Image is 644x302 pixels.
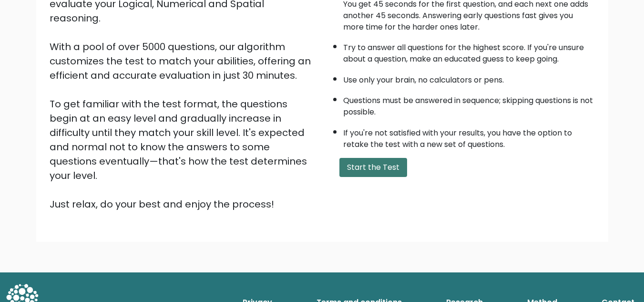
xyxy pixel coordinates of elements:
[343,70,595,86] li: Use only your brain, no calculators or pens.
[339,158,407,177] button: Start the Test
[343,37,595,65] li: Try to answer all questions for the highest score. If you're unsure about a question, make an edu...
[343,123,595,150] li: If you're not satisfied with your results, you have the option to retake the test with a new set ...
[343,90,595,118] li: Questions must be answered in sequence; skipping questions is not possible.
